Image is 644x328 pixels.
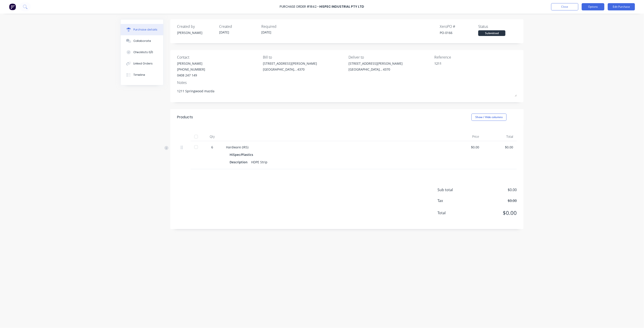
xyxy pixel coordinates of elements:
[449,132,483,141] div: Price
[471,114,507,121] button: Show / Hide columns
[440,24,478,29] div: Xero PO #
[177,73,205,78] div: 0408 247 149
[582,3,604,10] button: Options
[121,58,163,69] button: Linked Orders
[121,24,163,35] button: Purchase details
[261,24,300,29] div: Required
[486,145,513,150] div: $0.00
[437,198,471,203] span: Tax
[226,145,445,150] div: Hardware (IRS)
[437,210,471,216] span: Total
[434,55,517,60] div: Reference
[478,30,505,36] div: Submitted
[121,35,163,47] button: Collaborate
[471,209,517,217] span: $0.00
[230,151,255,158] div: HiSpec/Plastics
[121,47,163,58] button: Checklists 0/0
[202,132,222,141] div: Qty
[133,73,145,77] div: Timeline
[177,24,216,29] div: Created by
[177,67,205,72] div: [PHONE_NUMBER]
[437,187,471,193] span: Sub total
[9,3,16,10] img: Factory
[251,159,267,165] div: HDPE Strip
[471,187,517,193] span: $0.00
[349,67,403,72] div: [GEOGRAPHIC_DATA], , 4370
[434,61,491,71] textarea: 1211
[133,62,153,66] div: Linked Orders
[177,86,517,97] textarea: 1211 Springwood mazda
[263,67,317,72] div: [GEOGRAPHIC_DATA], , 4370
[177,114,193,120] div: Products
[483,132,517,141] div: Total
[133,50,153,54] div: Checklists 0/0
[478,24,517,29] div: Status
[349,55,431,60] div: Deliver to
[263,61,317,66] div: [STREET_ADDRESS][PERSON_NAME]
[177,30,216,35] div: [PERSON_NAME]
[177,80,517,85] div: Notes
[280,5,319,9] div: Purchase Order #1842 -
[177,55,260,60] div: Contact
[608,3,635,10] button: Edit Purchase
[121,69,163,81] button: Timeline
[133,39,151,43] div: Collaborate
[230,159,251,165] div: Description
[320,5,364,9] div: Hispec Industrial Pty Ltd
[349,61,403,66] div: [STREET_ADDRESS][PERSON_NAME]
[133,28,158,32] div: Purchase details
[452,145,479,150] div: $0.00
[219,24,258,29] div: Created
[440,30,478,35] div: PO-0166
[551,3,578,10] button: Close
[263,55,345,60] div: Bill to
[471,198,517,203] span: $0.00
[206,145,219,150] div: 6
[177,61,205,66] div: [PERSON_NAME]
